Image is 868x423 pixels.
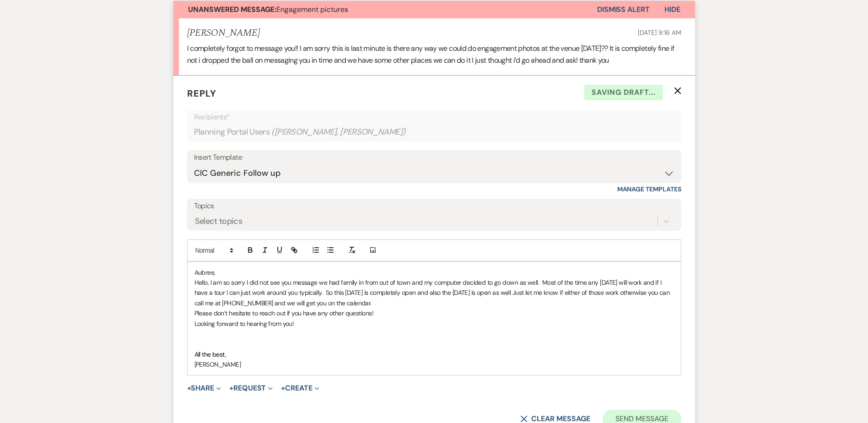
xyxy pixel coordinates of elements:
[187,87,216,99] span: Reply
[188,5,348,14] span: Engagement pictures
[281,385,319,392] button: Create
[195,215,243,228] div: Select topics
[597,1,650,18] button: Dismiss Alert
[194,359,674,369] p: [PERSON_NAME]
[194,267,674,277] p: Aubree,
[650,1,695,18] button: Hide
[271,126,406,138] span: ( [PERSON_NAME], [PERSON_NAME] )
[194,309,373,317] span: Please don’t hesitate to reach out if you have any other questions!
[173,1,597,18] button: Unanswered Message:Engagement pictures
[187,43,681,66] p: I completely forgot to message you!! I am sorry this is last minute is there any way we could do ...
[194,320,294,328] span: Looking forward to hearing from you!
[188,5,276,14] strong: Unanswered Message:
[194,151,674,164] div: Insert Template
[194,277,674,308] p: Hello, I am so sorry I did not see you message we had family in from out of town and my computer ...
[520,415,590,423] button: Clear message
[229,385,233,392] span: +
[194,111,674,123] p: Recipients*
[664,5,680,14] span: Hide
[194,350,226,358] span: All the best,
[194,123,674,141] div: Planning Portal Users
[229,385,273,392] button: Request
[281,385,285,392] span: +
[194,200,674,213] label: Topics
[187,385,221,392] button: Share
[187,385,191,392] span: +
[187,27,260,39] h5: [PERSON_NAME]
[584,85,663,100] span: Saving draft...
[638,28,681,37] span: [DATE] 9:16 AM
[617,185,681,193] a: Manage Templates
